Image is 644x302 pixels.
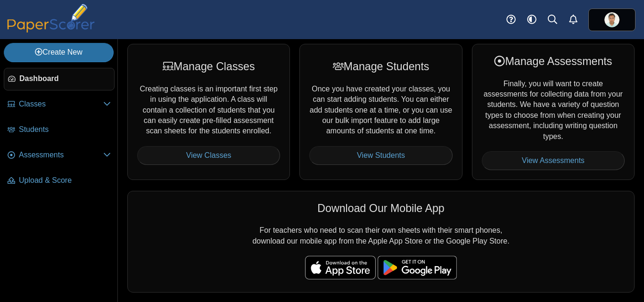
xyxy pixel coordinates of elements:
[378,256,457,279] img: google-play-badge.png
[137,146,280,165] a: View Classes
[604,12,619,27] img: ps.qM1w65xjLpOGVUdR
[4,93,115,116] a: Classes
[604,12,619,27] span: adonis maynard pilongo
[482,151,625,170] a: View Assessments
[588,8,636,31] a: ps.qM1w65xjLpOGVUdR
[127,191,635,293] div: For teachers who need to scan their own sheets with their smart phones, download our mobile app f...
[4,170,115,192] a: Upload & Score
[19,124,111,135] span: Students
[19,99,103,109] span: Classes
[4,4,98,33] img: PaperScorer
[4,144,115,167] a: Assessments
[137,201,625,216] div: Download Our Mobile App
[309,59,452,74] div: Manage Students
[19,150,103,160] span: Assessments
[127,44,290,180] div: Creating classes is an important first step in using the application. A class will contain a coll...
[19,73,110,84] span: Dashboard
[4,119,115,141] a: Students
[472,44,635,180] div: Finally, you will want to create assessments for collecting data from your students. We have a va...
[309,146,452,165] a: View Students
[4,43,114,62] a: Create New
[305,256,376,279] img: apple-store-badge.svg
[563,9,584,30] a: Alerts
[299,44,462,180] div: Once you have created your classes, you can start adding students. You can either add students on...
[137,59,280,74] div: Manage Classes
[4,26,98,34] a: PaperScorer
[482,54,625,69] div: Manage Assessments
[19,175,111,186] span: Upload & Score
[4,68,115,90] a: Dashboard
